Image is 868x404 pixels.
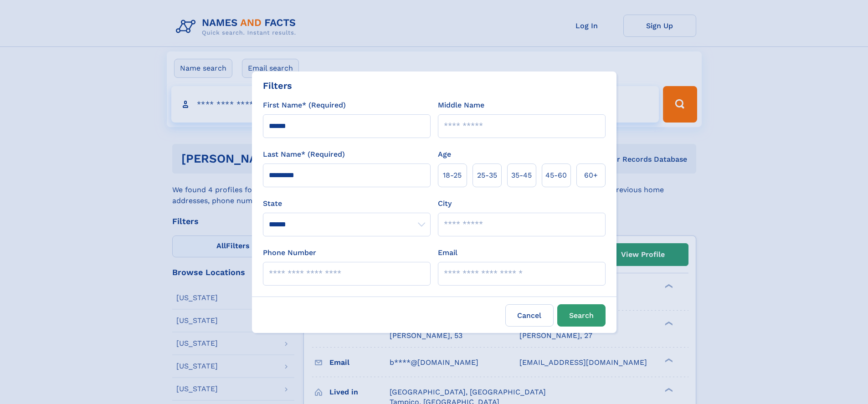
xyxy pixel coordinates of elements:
[584,170,598,181] span: 60+
[438,247,457,258] label: Email
[438,198,452,209] label: City
[438,100,484,111] label: Middle Name
[263,149,345,160] label: Last Name* (Required)
[511,170,532,181] span: 35‑45
[557,304,606,327] button: Search
[477,170,497,181] span: 25‑35
[263,247,316,258] label: Phone Number
[443,170,462,181] span: 18‑25
[545,170,567,181] span: 45‑60
[505,304,554,327] label: Cancel
[263,79,292,92] div: Filters
[438,149,451,160] label: Age
[263,100,346,111] label: First Name* (Required)
[263,198,431,209] label: State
